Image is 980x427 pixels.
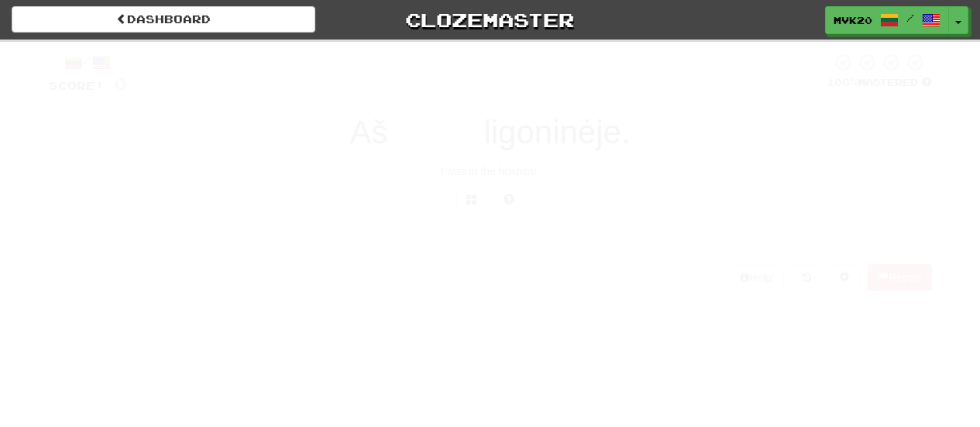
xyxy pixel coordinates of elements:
div: Mastered [827,76,932,90]
span: Score: [49,79,105,92]
div: / [49,53,127,72]
a: Dashboard [12,6,315,33]
button: Help! [730,264,785,291]
span: 100 % [827,76,858,88]
span: 0 [114,74,127,93]
div: I was in the hospital. [49,164,932,179]
button: Round history (alt+y) [792,264,821,291]
button: Single letter hint - you only get 1 per sentence and score half the points! alt+h [493,187,524,213]
span: 0 [302,41,315,60]
button: Switch sentence to multiple choice alt+p [456,187,487,213]
span: 0 [552,41,565,60]
span: / [906,12,914,23]
span: mvk20 [834,13,872,27]
span: 5 [758,41,771,60]
button: Report [868,264,931,291]
a: Clozemaster [339,6,642,33]
span: Aš [349,114,387,150]
a: mvk20 / [825,6,949,34]
button: Submit [442,221,538,257]
span: ligoninėje. [483,114,630,150]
